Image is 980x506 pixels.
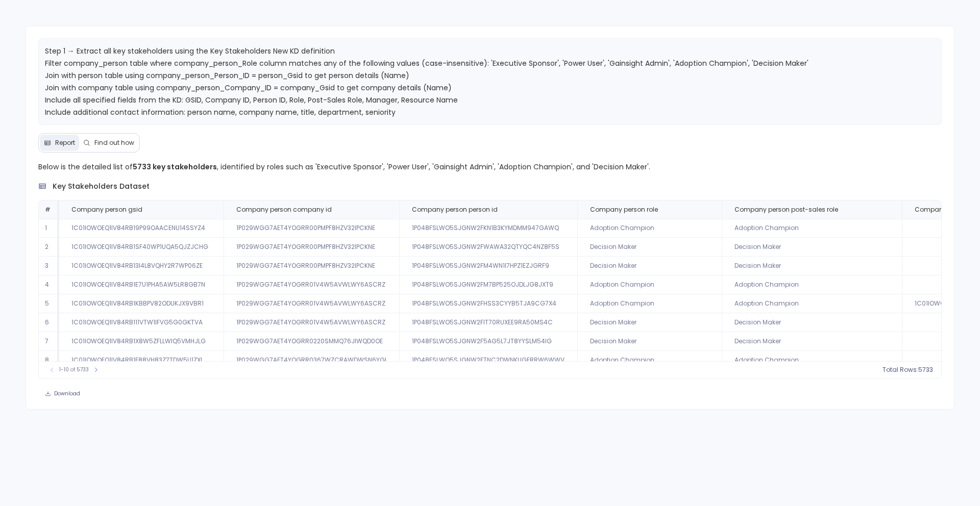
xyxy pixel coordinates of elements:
span: Company person post-sales role [734,206,838,214]
span: Find out how [94,139,134,147]
span: Company person person id [412,206,498,214]
td: 1P029WGG7AET4YOGRR0367WZCRAWDWSN6YGI [224,351,399,370]
td: Decision Maker [722,257,902,275]
td: Adoption Champion [577,294,722,313]
td: 4 [39,275,59,294]
span: Download [54,390,80,397]
td: Decision Maker [722,332,902,351]
span: Total Rows: [883,366,918,374]
td: 5 [39,294,59,313]
td: 1C01IOWOEQ1IV84RB1SF40WP1UQA5QJZJCHG [59,238,224,257]
button: Report [40,135,79,151]
td: 1P048FSLWO5SJGNW2FHSS3CYYB5TJA9CG7X4 [399,294,577,313]
td: 1C01IOWOEQ1IV84RB19P99OAACENU14SSYZ4 [59,219,224,238]
td: 1P029WGG7AET4YOGRR01V4W5AVWLWY6ASCRZ [224,294,399,313]
td: 2 [39,238,59,257]
span: Company person role [590,206,658,214]
td: 1C01IOWOEQ1IV84RB1X8W5ZFLLWIQ5VMHJLG [59,332,224,351]
td: Adoption Champion [722,294,902,313]
td: 8 [39,351,59,370]
td: 1C01IOWOEQ1IV84RB111VTW1IFVG5G0GKTVA [59,313,224,332]
td: 1C01IOWOEQ1IV84RB1E7U1PHA5AW5LR8GB7N [59,275,224,294]
p: Below is the detailed list of , identified by roles such as 'Executive Sponsor', 'Power User', 'G... [38,161,942,173]
td: 1 [39,219,59,238]
td: 1P029WGG7AET4YOGRR0220SMMQ76JIWQD0OE [224,332,399,351]
td: 1C01IOWOEQ1IV84RB1KBBPV82ODUKJX9VBR1 [59,294,224,313]
td: Adoption Champion [722,351,902,370]
td: 1P029WGG7AET4YOGRR00PMPF8HZV32IPCKNE [224,238,399,257]
td: Decision Maker [722,313,902,332]
td: Adoption Champion [577,351,722,370]
span: # [45,205,51,214]
button: Download [38,387,87,401]
td: Decision Maker [577,257,722,275]
td: 1P029WGG7AET4YOGRR00PMPF8HZV32IPCKNE [224,257,399,275]
td: 6 [39,313,59,332]
span: 1-10 of 5733 [59,366,89,374]
td: Decision Maker [577,313,722,332]
td: 1P048FSLWO5SJGNW2FWAWA32QTYQC4NZ8F5S [399,238,577,257]
strong: 5733 key stakeholders [133,162,217,172]
td: 1P048FSLWO5SJGNW2F5AG5L7JT8YYSLM54IG [399,332,577,351]
span: key stakeholders dataset [53,181,150,192]
td: 3 [39,257,59,275]
td: 1P029WGG7AET4YOGRR01V4W5AVWLWY6ASCRZ [224,275,399,294]
td: 1P048FSLWO5SJGNW2FM4WN1I7HPZ1EZJGRF9 [399,257,577,275]
span: Company person gsid [71,206,142,214]
td: 1P048FSLWO5SJGNW2FM7BP525OJDLJG8JXT9 [399,275,577,294]
td: 1P029WGG7AET4YOGRR01V4W5AVWLWY6ASCRZ [224,313,399,332]
span: Report [55,139,75,147]
td: 1P029WGG7AET4YOGRR00PMPF8HZV32IPCKNE [224,219,399,238]
td: Adoption Champion [577,275,722,294]
td: Decision Maker [722,238,902,257]
td: 1P048FSLWO5SJGNW2FKN1B3KYMDMM947GAWQ [399,219,577,238]
span: 5733 [918,366,933,374]
td: Adoption Champion [722,275,902,294]
span: Step 1 → Extract all key stakeholders using the Key Stakeholders New KD definition Filter company... [45,46,808,154]
td: 1P048FSLWO5SJGNW2FIT70RUXEE9RA50MS4C [399,313,577,332]
span: Company person company id [236,206,332,214]
td: Decision Maker [577,238,722,257]
td: 1C01IOWOEQ1IV84RB1F88VH83Z7TDW5U1ZXL [59,351,224,370]
td: 7 [39,332,59,351]
button: Find out how [79,135,138,151]
td: 1P048FSLWO5SJGNW2FTNC2DWNKUGERRW6WWV [399,351,577,370]
td: Adoption Champion [577,219,722,238]
td: Adoption Champion [722,219,902,238]
td: Decision Maker [577,332,722,351]
td: 1C01IOWOEQ1IV84RB13I4L8VQHY2R7WP06ZE [59,257,224,275]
